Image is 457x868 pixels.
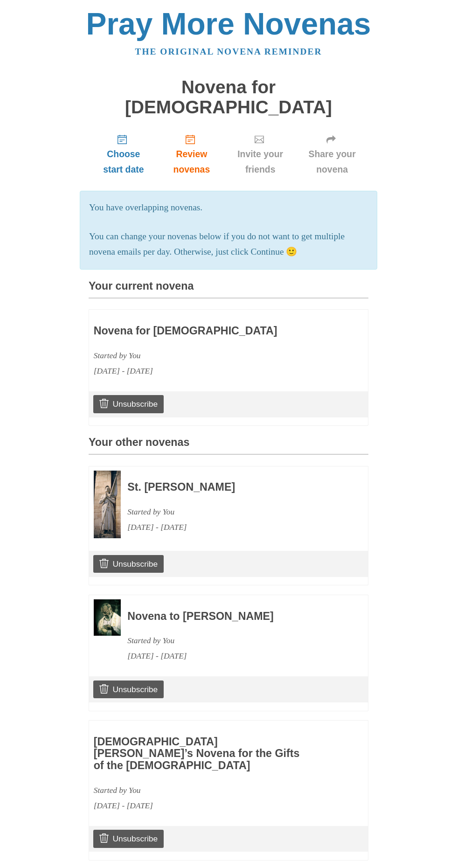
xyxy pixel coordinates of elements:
a: Share your novena [296,126,368,182]
h1: Novena for [DEMOGRAPHIC_DATA] [89,77,368,117]
div: Started by You [94,348,309,363]
span: Choose start date [98,146,149,177]
a: The original novena reminder [135,47,322,56]
h3: [DEMOGRAPHIC_DATA][PERSON_NAME]’s Novena for the Gifts of the [DEMOGRAPHIC_DATA] [94,736,309,772]
span: Share your novena [305,146,359,177]
h3: Your current novena [89,280,368,299]
h3: Your other novenas [89,437,368,455]
span: Review novenas [168,146,215,177]
div: [DATE] - [DATE] [94,363,309,379]
a: Pray More Novenas [86,7,371,41]
div: [DATE] - [DATE] [127,520,343,535]
p: You have overlapping novenas. [89,200,368,215]
div: Started by You [94,783,309,798]
a: Invite your friends [225,126,296,182]
a: Unsubscribe [93,395,164,413]
div: Started by You [127,504,343,520]
div: [DATE] - [DATE] [94,798,309,813]
a: Unsubscribe [93,681,164,698]
span: Invite your friends [234,146,286,177]
a: Review novenas [159,126,225,182]
h3: Novena for [DEMOGRAPHIC_DATA] [94,325,309,337]
a: Choose start date [89,126,159,182]
a: Unsubscribe [93,830,164,847]
div: [DATE] - [DATE] [127,648,343,664]
h3: Novena to [PERSON_NAME] [127,611,343,623]
h3: St. [PERSON_NAME] [127,481,343,493]
img: Novena image [94,599,121,636]
img: Novena image [94,471,121,538]
p: You can change your novenas below if you do not want to get multiple novena emails per day. Other... [89,229,368,260]
a: Unsubscribe [93,555,164,573]
div: Started by You [127,633,343,648]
